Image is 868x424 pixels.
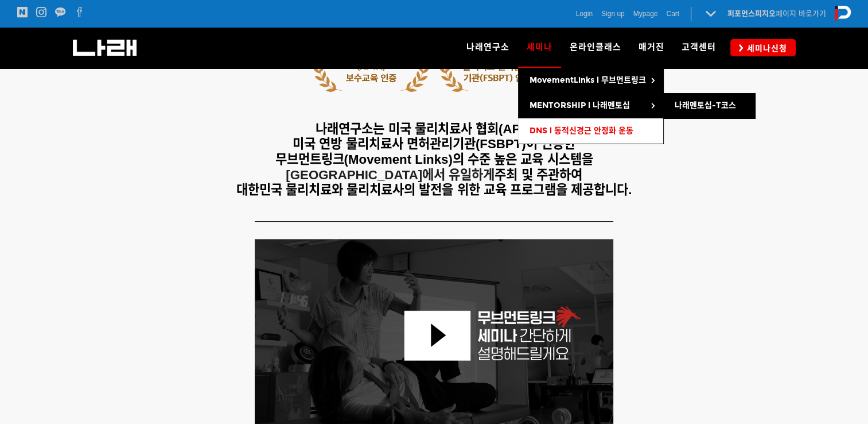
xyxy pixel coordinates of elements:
[601,8,625,20] a: Sign up
[633,8,658,20] a: Mypage
[518,93,663,118] a: MENTORSHIP l 나래멘토십
[293,137,575,151] span: 미국 연방 물리치료사 면허관리기관(FSBPT)이 인증한
[730,39,796,56] a: 세미나신청
[630,28,673,68] a: 매거진
[518,28,561,68] a: 세미나
[744,43,787,54] span: 세미나신청
[530,126,633,136] span: DNS l 동적신경근 안정화 운동
[275,152,593,167] span: 무브먼트링크(Movement Links)의 수준 높은 교육 시스템을
[518,68,663,93] a: MovementLinks l 무브먼트링크
[286,168,495,182] strong: [GEOGRAPHIC_DATA]에서 유일하게
[682,42,716,52] span: 고객센터
[518,118,663,144] a: DNS l 동적신경근 안정화 운동
[561,28,630,68] a: 온라인클래스
[527,38,552,56] span: 세미나
[727,9,776,18] strong: 퍼포먼스피지오
[570,42,621,52] span: 온라인클래스
[673,28,725,68] a: 고객센터
[675,101,736,110] span: 나래멘토십-T코스
[576,8,593,20] a: Login
[663,93,755,118] a: 나래멘토십-T코스
[316,122,552,136] span: 나래연구소는 미국 물리치료사 협회(APTA)와
[495,168,582,182] span: 주최 및 주관하여
[530,101,630,110] span: MENTORSHIP l 나래멘토십
[639,42,664,52] span: 매거진
[727,9,826,18] a: 퍼포먼스피지오페이지 바로가기
[236,183,632,197] span: 대한민국 물리치료와 물리치료사의 발전을 위한 교육 프로그램을 제공합니다.
[466,42,509,52] span: 나래연구소
[666,8,679,20] a: Cart
[458,28,518,68] a: 나래연구소
[530,75,646,85] span: MovementLinks l 무브먼트링크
